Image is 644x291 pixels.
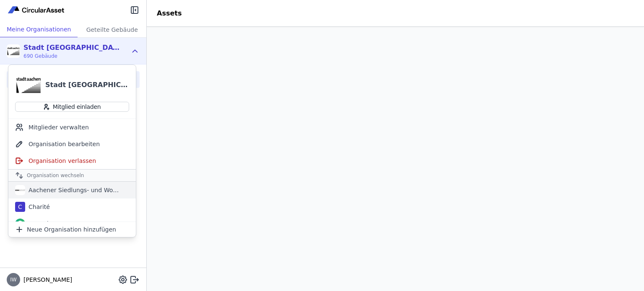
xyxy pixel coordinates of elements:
[15,102,129,112] button: Mitglied einladen
[8,169,136,182] div: Organisation wechseln
[15,202,25,212] div: C
[7,44,20,58] img: Stadt Aachen Gebäudemanagement
[25,186,122,194] div: Aachener Siedlungs- und Wohnungsgesellschaft mbH
[78,22,146,37] div: Geteilte Gebäude
[147,27,644,291] iframe: retool
[15,185,25,195] img: Aachener Siedlungs- und Wohnungsgesellschaft mbH
[10,277,16,282] span: IW
[8,152,136,169] div: Organisation verlassen
[23,53,120,59] span: 690 Gebäude
[8,119,136,136] div: Mitglieder verwalten
[147,8,192,18] div: Assets
[25,203,50,211] div: Charité
[25,219,55,228] div: Concular
[8,136,136,152] div: Organisation bearbeiten
[15,72,42,98] img: Stadt Aachen Gebäudemanagement
[15,219,25,229] img: Concular
[7,5,66,15] img: Concular
[45,80,129,90] div: Stadt [GEOGRAPHIC_DATA] Gebäudemanagement
[20,276,72,284] span: [PERSON_NAME]
[23,43,120,53] div: Stadt [GEOGRAPHIC_DATA] Gebäudemanagement
[27,225,116,234] span: Neue Organisation hinzufügen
